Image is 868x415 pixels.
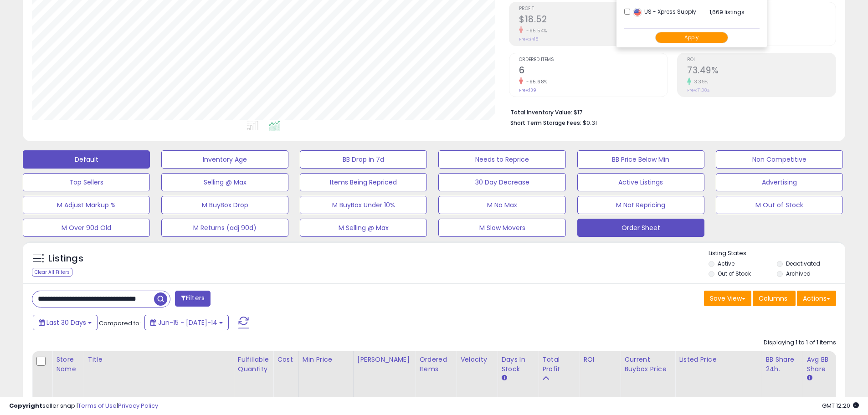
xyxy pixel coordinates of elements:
[633,8,696,15] span: US - Xpress Supply
[46,318,86,327] span: Last 30 Days
[691,78,709,85] small: 3.39%
[709,8,745,16] span: 1,669 listings
[23,150,150,169] button: Default
[56,355,80,374] div: Store Name
[519,14,668,26] h2: $18.52
[303,355,349,364] div: Min Price
[687,65,836,77] h2: 73.49%
[300,173,427,191] button: Items Being Repriced
[300,150,427,169] button: BB Drop in 7d
[438,219,565,237] button: M Slow Movers
[48,252,83,265] h5: Listings
[438,196,565,214] button: M No Max
[161,219,288,237] button: M Returns (adj 90d)
[419,355,452,374] div: Ordered Items
[519,6,668,11] span: Profit
[300,219,427,237] button: M Selling @ Max
[624,355,671,374] div: Current Buybox Price
[679,355,758,364] div: Listed Price
[501,355,534,374] div: Days In Stock
[300,196,427,214] button: M BuyBox Under 10%
[786,260,820,267] label: Deactivated
[161,150,288,169] button: Inventory Age
[161,173,288,191] button: Selling @ Max
[510,106,829,117] li: $17
[716,173,843,191] button: Advertising
[32,268,72,277] div: Clear All Filters
[510,119,581,127] b: Short Term Storage Fees:
[786,270,811,277] label: Archived
[633,8,642,17] img: usa.png
[175,291,211,307] button: Filters
[716,196,843,214] button: M Out of Stock
[118,401,158,410] a: Privacy Policy
[519,36,538,42] small: Prev: $415
[718,270,751,277] label: Out of Stock
[806,355,840,374] div: Avg BB Share
[161,196,288,214] button: M BuyBox Drop
[501,374,507,382] small: Days In Stock.
[523,78,548,85] small: -95.68%
[438,173,565,191] button: 30 Day Decrease
[577,173,704,191] button: Active Listings
[577,150,704,169] button: BB Price Below Min
[577,219,704,237] button: Order Sheet
[577,196,704,214] button: M Not Repricing
[687,57,836,62] span: ROI
[822,401,859,410] span: 2025-08-14 12:20 GMT
[9,401,42,410] strong: Copyright
[718,260,734,267] label: Active
[753,291,796,306] button: Columns
[519,57,668,62] span: Ordered Items
[144,315,229,330] button: Jun-15 - [DATE]-14
[716,150,843,169] button: Non Competitive
[33,315,98,330] button: Last 30 Days
[655,32,728,43] button: Apply
[765,355,799,374] div: BB Share 24h.
[510,108,572,116] b: Total Inventory Value:
[357,355,411,364] div: [PERSON_NAME]
[687,87,709,93] small: Prev: 71.08%
[23,219,150,237] button: M Over 90d Old
[277,355,295,364] div: Cost
[88,355,230,364] div: Title
[583,118,597,127] span: $0.31
[523,27,547,34] small: -95.54%
[519,87,536,93] small: Prev: 139
[709,249,845,258] p: Listing States:
[158,318,217,327] span: Jun-15 - [DATE]-14
[78,401,117,410] a: Terms of Use
[99,319,141,328] span: Compared to:
[519,65,668,77] h2: 6
[238,355,269,374] div: Fulfillable Quantity
[23,196,150,214] button: M Adjust Markup %
[764,338,836,347] div: Displaying 1 to 1 of 1 items
[759,294,787,303] span: Columns
[542,355,575,374] div: Total Profit
[797,291,836,306] button: Actions
[9,402,158,410] div: seller snap | |
[704,291,751,306] button: Save View
[23,173,150,191] button: Top Sellers
[583,355,616,364] div: ROI
[460,355,493,364] div: Velocity
[806,374,812,382] small: Avg BB Share.
[438,150,565,169] button: Needs to Reprice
